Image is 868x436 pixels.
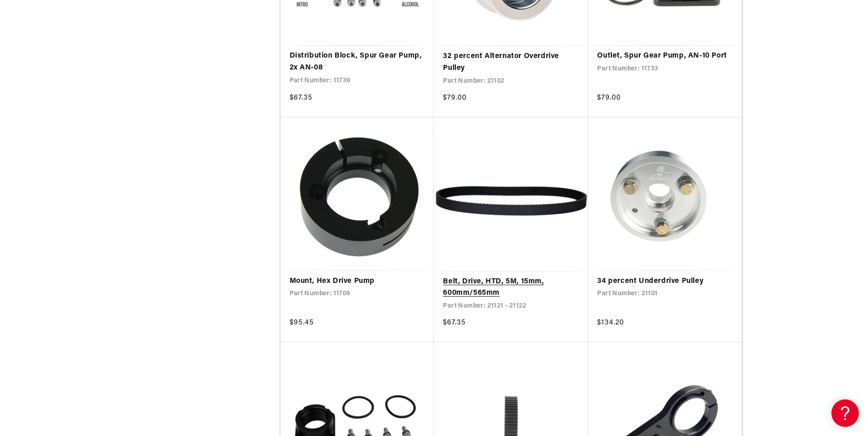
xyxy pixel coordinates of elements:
[290,276,425,287] a: Mount, Hex Drive Pump
[443,51,579,74] a: 32 percent Alternator Overdrive Pulley
[597,50,733,62] a: Outlet, Spur Gear Pump, AN-10 Port
[290,50,425,74] a: Distribution Block, Spur Gear Pump, 2x AN-08
[443,276,579,299] a: Belt, Drive, HTD, 5M, 15mm, 600mm/565mm
[597,276,733,287] a: 34 percent Underdrive Pulley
